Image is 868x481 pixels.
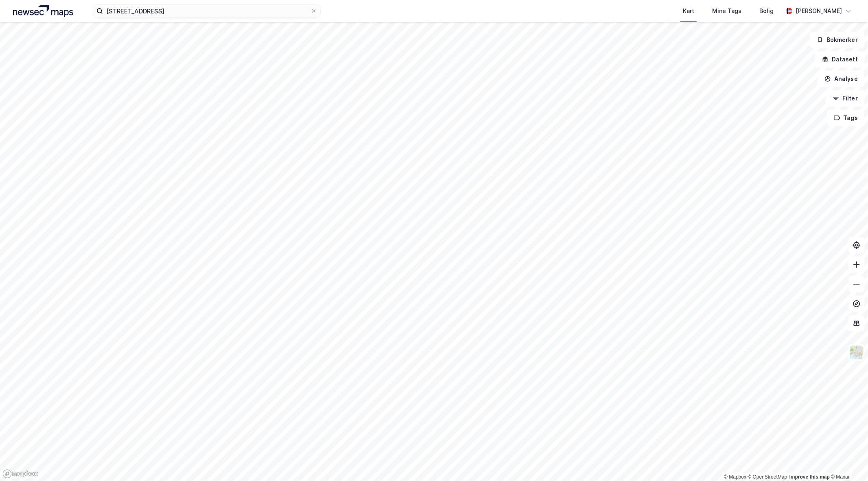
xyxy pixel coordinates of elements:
[2,469,38,479] a: Mapbox homepage
[724,474,746,480] a: Mapbox
[796,6,842,16] div: [PERSON_NAME]
[683,6,694,16] div: Kart
[818,71,865,87] button: Analyse
[13,5,73,17] img: logo.a4113a55bc3d86da70a041830d287a7e.svg
[815,51,865,67] button: Datasett
[849,345,864,360] img: Z
[810,32,865,48] button: Bokmerker
[748,474,787,480] a: OpenStreetMap
[827,442,868,481] div: Kontrollprogram for chat
[103,5,310,17] input: Søk på adresse, matrikkel, gårdeiere, leietakere eller personer
[712,6,741,16] div: Mine Tags
[827,442,868,481] iframe: Chat Widget
[826,90,865,107] button: Filter
[789,474,830,480] a: Improve this map
[827,110,865,126] button: Tags
[759,6,774,16] div: Bolig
